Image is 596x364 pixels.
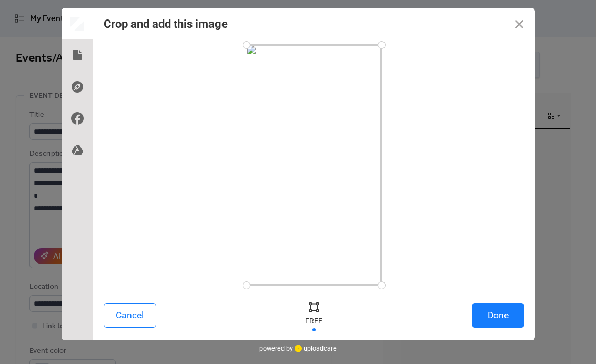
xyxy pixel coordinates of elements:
div: Facebook [62,103,93,134]
button: Close [503,8,535,39]
div: Crop and add this image [104,17,228,31]
div: Preview [62,8,93,39]
div: Local Files [62,39,93,71]
div: powered by [259,340,337,356]
button: Done [472,303,524,328]
button: Cancel [104,303,156,328]
div: Google Drive [62,134,93,166]
div: Direct Link [62,71,93,103]
a: uploadcare [293,345,337,352]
